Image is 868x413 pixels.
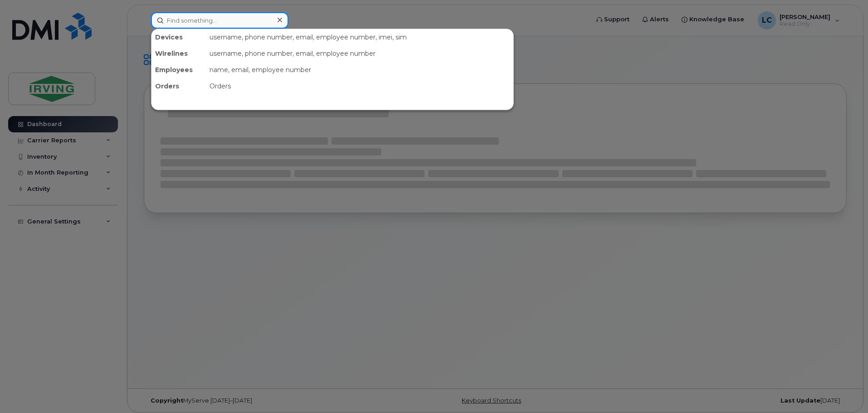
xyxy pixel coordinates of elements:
div: username, phone number, email, employee number [206,45,513,62]
div: username, phone number, email, employee number, imei, sim [206,29,513,45]
div: Employees [151,62,206,78]
div: Orders [206,78,513,94]
div: Orders [151,78,206,94]
div: name, email, employee number [206,62,513,78]
div: Devices [151,29,206,45]
div: Wirelines [151,45,206,62]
